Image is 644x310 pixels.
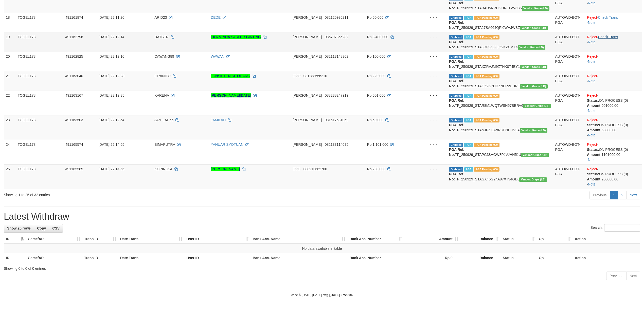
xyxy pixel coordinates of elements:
[587,172,599,176] b: Status:
[415,54,445,59] div: - - -
[588,20,596,25] a: Note
[604,224,640,232] input: Search:
[537,253,573,263] th: Op
[588,158,596,162] a: Note
[521,153,549,157] span: Vendor URL: https://dashboard.q2checkout.com/secure
[330,293,353,297] strong: [DATE] 07:20:36
[449,40,464,49] b: PGA Ref. No:
[464,55,473,59] span: Marked by bilcs1
[587,153,602,157] b: Amount:
[587,118,597,122] a: Reject
[449,167,463,172] span: Grabbed
[553,32,585,52] td: AUTOWD-BOT-PGA
[474,118,499,122] span: PGA Pending
[154,142,175,147] span: BIMAPUTRA
[449,20,464,30] b: PGA Ref. No:
[587,177,602,181] b: Amount:
[325,35,348,39] span: Copy 085797355282 to clipboard
[501,253,537,263] th: Status
[16,52,63,71] td: TOGEL178
[16,32,63,52] td: TOGEL178
[211,167,240,171] a: [PERSON_NAME]
[449,16,463,20] span: Grabbed
[520,84,548,89] span: Vendor URL: https://dashboard.q2checkout.com/secure
[4,212,640,222] h1: Latest Withdraw
[367,74,385,78] span: Rp 220.000
[118,234,184,244] th: Date Trans.: activate to sort column ascending
[626,191,640,199] a: Next
[587,93,597,97] a: Reject
[587,172,640,182] div: ON PROCESS (0) 200000.00
[474,143,499,147] span: PGA Pending
[251,234,348,244] th: Bank Acc. Name: activate to sort column ascending
[293,93,322,97] span: [PERSON_NAME]
[588,182,596,186] a: Note
[464,16,473,20] span: Marked by bilcs1
[415,167,445,172] div: - - -
[520,128,547,133] span: Vendor URL: https://dashboard.q2checkout.com/secure
[367,54,385,58] span: Rp 100.000
[447,91,553,115] td: TF_250929_STAR8M1WQTWSH57BERV6
[367,118,384,122] span: Rp 50.000
[325,118,348,122] span: Copy 081617631069 to clipboard
[519,177,547,182] span: Vendor URL: https://dashboard.q2checkout.com/secure
[501,234,537,244] th: Status: activate to sort column ascending
[98,15,124,19] span: [DATE] 22:11:26
[98,142,124,147] span: [DATE] 22:14:55
[154,118,173,122] span: JAMILAH66
[588,59,596,64] a: Note
[447,115,553,140] td: TF_250929_STANJFZX3WR8TPIHHVJA
[449,98,464,108] b: PGA Ref. No:
[325,93,348,97] span: Copy 088238247919 to clipboard
[211,15,221,19] a: DEDE
[474,74,499,78] span: PGA Pending
[626,272,640,280] a: Next
[585,32,642,52] td: · ·
[588,1,596,5] a: Note
[585,140,642,164] td: · ·
[251,253,348,263] th: Bank Acc. Name
[347,234,404,244] th: Bank Acc. Number: activate to sort column ascending
[585,164,642,189] td: · ·
[303,167,327,171] span: Copy 088213662700 to clipboard
[449,143,463,147] span: Grabbed
[587,148,599,152] b: Status:
[585,71,642,91] td: · ·
[65,35,83,39] span: 491162796
[447,164,553,189] td: TF_250929_STAGX46G24A97XT94GDJ
[325,142,348,147] span: Copy 082133114695 to clipboard
[464,118,473,122] span: Marked by bilcs1
[573,234,640,244] th: Action
[82,234,118,244] th: Trans ID: activate to sort column ascending
[154,74,171,78] span: GRANITO
[16,13,63,32] td: TOGEL178
[4,13,16,32] td: 18
[16,91,63,115] td: TOGEL178
[16,115,63,140] td: TOGEL178
[585,115,642,140] td: · ·
[587,104,602,108] b: Amount:
[449,79,464,88] b: PGA Ref. No:
[404,234,460,244] th: Amount: activate to sort column ascending
[65,54,83,58] span: 491162825
[588,133,596,137] a: Note
[587,54,597,58] a: Reject
[474,55,499,59] span: PGA Pending
[4,115,16,140] td: 23
[520,65,547,69] span: Vendor URL: https://dashboard.q2checkout.com/secure
[293,15,322,19] span: [PERSON_NAME]
[553,164,585,189] td: AUTOWD-BOT-PGA
[65,118,83,122] span: 491163503
[98,35,124,39] span: [DATE] 22:12:14
[291,293,353,297] small: code © [DATE]-[DATE] dwg |
[65,15,83,19] span: 491161874
[449,59,464,69] b: PGA Ref. No:
[98,118,124,122] span: [DATE] 22:12:54
[367,15,384,19] span: Rp 50.000
[415,73,445,78] div: - - -
[553,71,585,91] td: AUTOWD-BOT-PGA
[588,40,596,44] a: Note
[4,52,16,71] td: 20
[98,54,124,58] span: [DATE] 22:12:16
[447,13,553,32] td: TF_250929_STA27SA664QPI0WHJWBZ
